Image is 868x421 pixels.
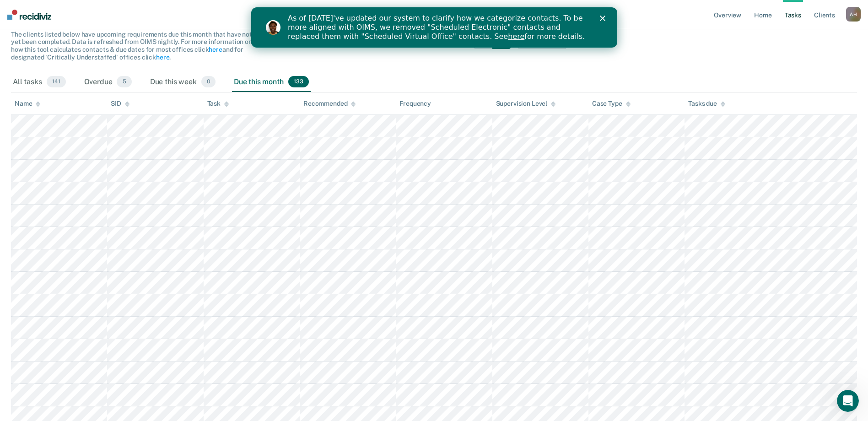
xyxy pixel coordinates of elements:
[117,76,131,88] span: 5
[82,72,134,92] div: Overdue5
[156,54,169,61] a: here
[288,76,309,88] span: 133
[111,100,129,108] div: SID
[837,390,859,412] iframe: Intercom live chat
[207,100,229,108] div: Task
[11,72,68,92] div: All tasks141
[11,31,252,61] span: The clients listed below have upcoming requirements due this month that have not yet been complet...
[688,100,725,108] div: Tasks due
[592,100,631,108] div: Case Type
[148,72,217,92] div: Due this week0
[15,100,40,108] div: Name
[846,7,861,22] div: A H
[7,10,51,20] img: Recidiviz
[209,46,222,53] a: here
[201,76,216,88] span: 0
[399,100,431,108] div: Frequency
[303,100,356,108] div: Recommended
[349,8,358,14] div: Close
[251,7,617,48] iframe: Intercom live chat banner
[47,76,66,88] span: 141
[846,7,861,22] button: AH
[257,25,273,33] a: here
[496,100,556,108] div: Supervision Level
[232,72,311,92] div: Due this month133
